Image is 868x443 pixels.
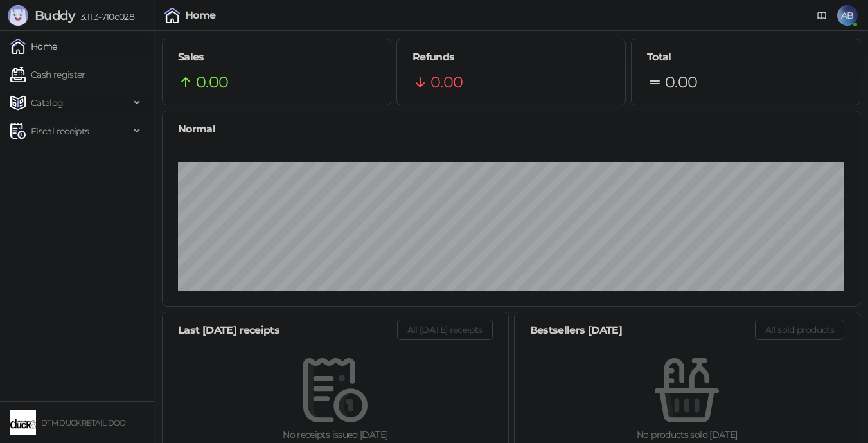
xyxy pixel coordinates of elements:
h5: Refunds [412,50,610,65]
span: .00 [675,73,697,91]
span: Buddy [35,8,75,23]
img: Logo [8,5,28,26]
a: Cash register [10,62,85,87]
div: Last [DATE] receipts [178,322,397,338]
button: All [DATE] receipts [397,320,493,340]
button: All sold products [755,320,844,340]
span: .00 [440,73,463,91]
div: Home [185,10,215,21]
span: 0 [196,73,206,91]
small: DTM DUCK RETAIL DOO [41,419,126,428]
div: Normal [178,121,844,137]
span: 0 [665,73,675,91]
span: .00 [206,73,228,91]
span: 0 [430,73,440,91]
img: 64x64-companyLogo-66ada3a5-0551-4a34-8c52-98bc28352977.jpeg [10,410,36,435]
a: Home [10,33,57,59]
span: Fiscal receipts [31,118,89,144]
div: Bestsellers [DATE] [530,322,755,338]
h5: Sales [178,50,375,65]
span: Catalog [31,90,64,116]
div: No products sold [DATE] [535,428,840,442]
span: AB [837,5,858,26]
span: 3.11.3-710c028 [75,11,134,23]
a: Documentation [811,5,832,26]
h5: Total [647,50,844,65]
div: No receipts issued [DATE] [183,428,488,442]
